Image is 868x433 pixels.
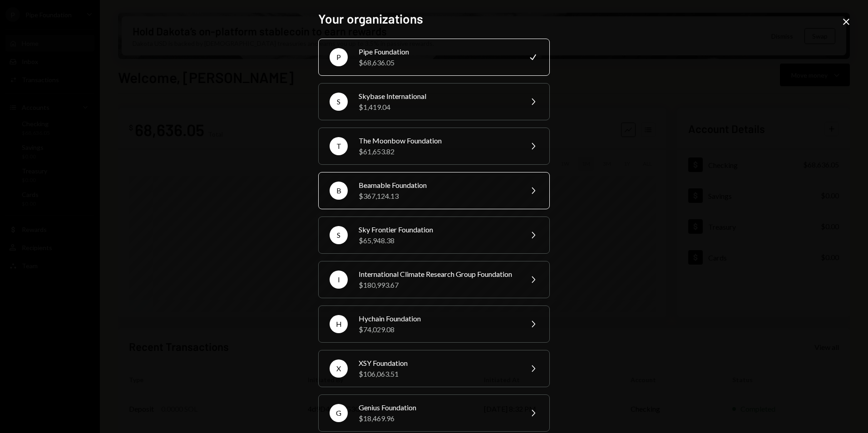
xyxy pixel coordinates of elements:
[330,182,348,200] div: B
[359,146,517,157] div: $61,653.82
[330,137,348,155] div: T
[359,235,517,246] div: $65,948.38
[318,128,550,165] button: TThe Moonbow Foundation$61,653.82
[359,102,517,113] div: $1,419.04
[359,413,517,424] div: $18,469.96
[318,305,550,343] button: HHychain Foundation$74,029.08
[330,315,348,333] div: H
[359,191,517,202] div: $367,124.13
[359,369,517,379] div: $106,063.51
[330,93,348,111] div: S
[359,324,517,335] div: $74,029.08
[359,358,517,369] div: XSY Foundation
[359,57,517,68] div: $68,636.05
[318,83,550,120] button: SSkybase International$1,419.04
[359,269,517,280] div: International Climate Research Group Foundation
[359,180,517,191] div: Beamable Foundation
[318,350,550,387] button: XXSY Foundation$106,063.51
[318,172,550,209] button: BBeamable Foundation$367,124.13
[318,216,550,254] button: SSky Frontier Foundation$65,948.38
[330,48,348,66] div: P
[359,91,517,102] div: Skybase International
[359,224,517,235] div: Sky Frontier Foundation
[318,39,550,76] button: PPipe Foundation$68,636.05
[330,359,348,378] div: X
[318,394,550,432] button: GGenius Foundation$18,469.96
[318,10,550,28] h2: Your organizations
[330,271,348,289] div: I
[359,46,517,57] div: Pipe Foundation
[318,261,550,298] button: IInternational Climate Research Group Foundation$180,993.67
[330,404,348,422] div: G
[359,135,517,146] div: The Moonbow Foundation
[359,402,517,413] div: Genius Foundation
[359,280,517,290] div: $180,993.67
[330,226,348,244] div: S
[359,313,517,324] div: Hychain Foundation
